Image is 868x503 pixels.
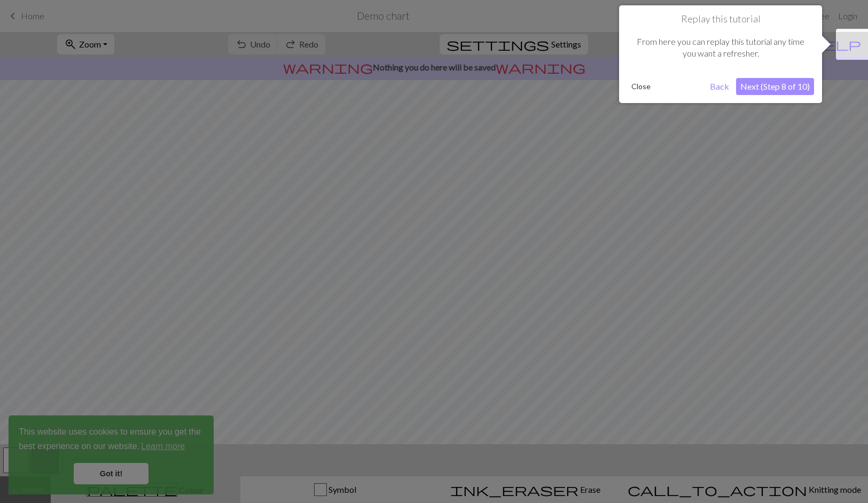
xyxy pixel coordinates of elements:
div: From here you can replay this tutorial any time you want a refresher. [627,25,814,70]
h1: Replay this tutorial [627,13,814,25]
button: Back [706,78,733,95]
button: Close [627,78,655,95]
button: Next (Step 8 of 10) [736,78,814,95]
div: Replay this tutorial [619,5,822,103]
